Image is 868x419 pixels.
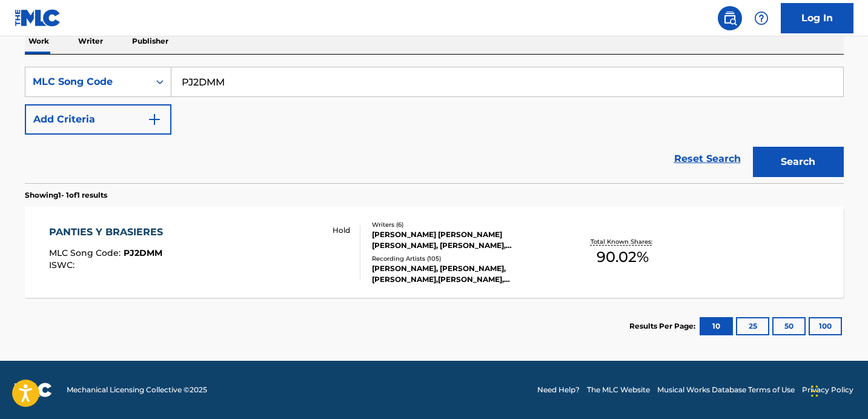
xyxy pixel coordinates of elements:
a: Log In [781,3,853,33]
a: Need Help? [537,384,580,395]
div: [PERSON_NAME] [PERSON_NAME] [PERSON_NAME], [PERSON_NAME], [PERSON_NAME], [PERSON_NAME], [PERSON_N... [372,229,555,251]
div: PANTIES Y BRASIERES [49,225,169,240]
p: Showing 1 - 1 of 1 results [25,190,107,201]
img: search [723,11,737,25]
span: ISWC : [49,260,78,270]
a: Privacy Policy [802,384,853,395]
iframe: Chat Widget [807,361,868,419]
p: Writer [75,28,107,54]
form: Search Form [25,67,844,183]
img: help [754,11,769,25]
div: Help [749,6,774,30]
div: Recording Artists ( 105 ) [372,254,555,263]
button: Search [753,147,844,177]
p: Publisher [128,28,172,54]
img: logo [15,383,52,397]
a: Public Search [718,6,742,30]
span: Mechanical Licensing Collective © 2025 [67,384,207,395]
button: 100 [809,317,842,335]
div: [PERSON_NAME], [PERSON_NAME], [PERSON_NAME],[PERSON_NAME], [PERSON_NAME],[PERSON_NAME], [PERSON_N... [372,263,555,285]
img: 9d2ae6d4665cec9f34b9.svg [147,112,162,127]
button: Add Criteria [25,104,171,135]
p: Hold [333,225,350,236]
div: MLC Song Code [33,75,142,89]
div: Writers ( 6 ) [372,220,555,229]
p: Results Per Page: [629,321,698,332]
a: Reset Search [668,146,747,172]
span: 90.02 % [597,246,649,268]
a: PANTIES Y BRASIERESMLC Song Code:PJ2DMMISWC: HoldWriters (6)[PERSON_NAME] [PERSON_NAME] [PERSON_N... [25,207,844,298]
button: 25 [736,317,769,335]
a: The MLC Website [587,384,650,395]
span: PJ2DMM [124,247,162,258]
p: Work [25,28,53,54]
span: MLC Song Code : [49,247,124,258]
button: 50 [772,317,806,335]
p: Total Known Shares: [591,237,655,246]
div: Drag [811,373,818,409]
img: MLC Logo [15,9,61,27]
a: Musical Works Database Terms of Use [657,384,795,395]
button: 10 [700,317,733,335]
